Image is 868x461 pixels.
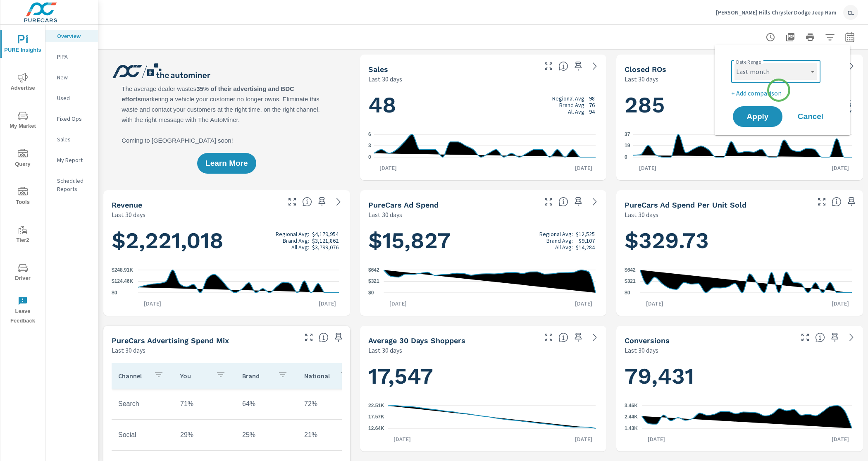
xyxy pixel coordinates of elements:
[642,435,671,443] p: [DATE]
[332,195,345,208] a: See more details in report
[558,332,568,342] span: A rolling 30 day total of daily Shoppers on the dealership website, averaged over the selected da...
[625,65,666,74] h5: Closed ROs
[845,331,858,344] a: See more details in report
[298,394,360,414] td: 72%
[3,149,43,169] span: Query
[832,197,842,207] span: Average cost of advertising per each vehicle sold at the dealer over the selected date range. The...
[731,88,837,98] p: + Add comparison
[539,231,573,237] p: Regional Avg:
[315,195,329,208] span: Save this to your personalized report
[542,195,555,208] button: Make Fullscreen
[112,336,229,345] h5: PureCars Advertising Spend Mix
[625,279,636,284] text: $321
[57,177,91,193] p: Scheduled Reports
[625,143,630,148] text: 19
[45,154,98,166] div: My Report
[625,425,638,431] text: 1.43K
[625,201,746,209] h5: PureCars Ad Spend Per Unit Sold
[112,394,174,414] td: Search
[374,164,403,172] p: [DATE]
[112,267,133,273] text: $248.91K
[368,143,371,149] text: 3
[826,299,855,308] p: [DATE]
[845,195,858,208] span: Save this to your personalized report
[625,154,627,160] text: 0
[845,60,858,73] a: See more details in report
[588,331,601,344] a: See more details in report
[625,210,658,220] p: Last 30 days
[559,102,586,108] p: Brand Avg:
[57,156,91,164] p: My Report
[112,345,145,355] p: Last 30 days
[197,153,256,174] button: Learn More
[542,60,555,73] button: Make Fullscreen
[368,279,379,284] text: $321
[786,106,835,127] button: Cancel
[625,403,638,408] text: 3.46K
[552,95,586,102] p: Regional Avg:
[57,94,91,102] p: Used
[579,237,595,244] p: $9,107
[286,195,299,208] button: Make Fullscreen
[576,244,595,251] p: $14,284
[180,372,209,380] p: You
[236,394,298,414] td: 64%
[625,74,658,84] p: Last 30 days
[45,133,98,146] div: Sales
[826,435,855,443] p: [DATE]
[118,372,147,380] p: Channel
[569,299,598,308] p: [DATE]
[572,331,585,344] span: Save this to your personalized report
[302,331,315,344] button: Make Fullscreen
[57,135,91,143] p: Sales
[368,65,388,74] h5: Sales
[57,53,91,61] p: PIPA
[625,336,670,345] h5: Conversions
[741,113,774,120] span: Apply
[368,91,599,119] h1: 48
[843,5,858,20] div: CL
[313,299,342,308] p: [DATE]
[625,290,630,296] text: $0
[822,29,838,45] button: Apply Filters
[384,299,413,308] p: [DATE]
[572,60,585,73] span: Save this to your personalized report
[388,435,417,443] p: [DATE]
[555,244,573,251] p: All Avg:
[3,263,43,283] span: Driver
[368,154,371,160] text: 0
[842,29,858,45] button: Select Date Range
[112,279,133,284] text: $124.46K
[625,267,636,273] text: $642
[174,394,236,414] td: 71%
[625,227,855,255] h1: $329.73
[3,225,43,245] span: Tier2
[368,290,374,296] text: $0
[57,73,91,81] p: New
[3,73,43,93] span: Advertise
[283,237,309,244] p: Brand Avg:
[799,331,812,344] button: Make Fullscreen
[3,296,43,326] span: Leave Feedback
[3,111,43,131] span: My Market
[368,227,599,255] h1: $15,827
[112,201,142,209] h5: Revenue
[3,187,43,207] span: Tools
[368,345,402,355] p: Last 30 days
[45,174,98,195] div: Scheduled Reports
[802,29,818,45] button: Print Report
[546,237,573,244] p: Brand Avg:
[57,32,91,40] p: Overview
[589,108,595,115] p: 94
[312,237,339,244] p: $3,121,862
[815,195,828,208] button: Make Fullscreen
[45,112,98,125] div: Fixed Ops
[815,332,825,342] span: The number of dealer-specified goals completed by a visitor. [Source: This data is provided by th...
[569,164,598,172] p: [DATE]
[588,60,601,73] a: See more details in report
[782,29,799,45] button: "Export Report to PDF"
[45,50,98,63] div: PIPA
[625,345,658,355] p: Last 30 days
[368,403,384,408] text: 22.51K
[302,197,312,207] span: Total sales revenue over the selected date range. [Source: This data is sourced from the dealer’s...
